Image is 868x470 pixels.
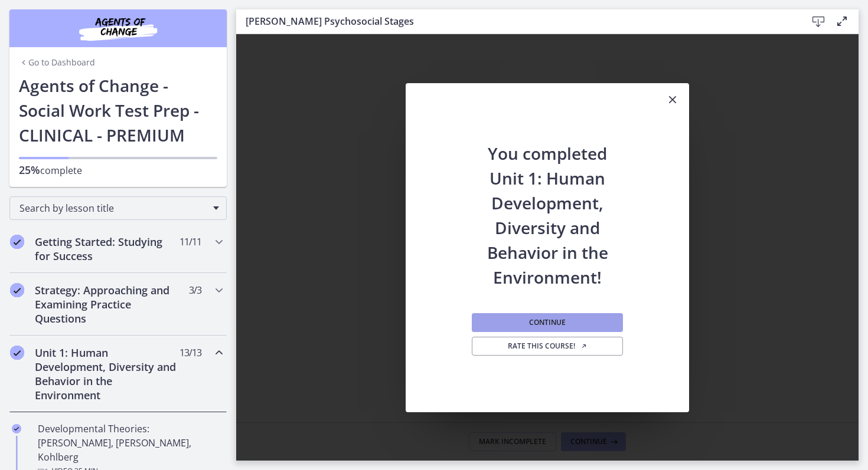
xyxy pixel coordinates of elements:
h3: [PERSON_NAME] Psychosocial Stages [246,14,788,28]
h1: Agents of Change - Social Work Test Prep - CLINICAL - PREMIUM [19,73,217,147]
i: Completed [12,424,21,433]
a: Go to Dashboard [19,57,95,68]
i: Completed [10,346,24,360]
h2: Unit 1: Human Development, Diversity and Behavior in the Environment [35,346,179,402]
button: Continue [472,313,623,332]
i: Completed [10,235,24,249]
h2: Strategy: Approaching and Examining Practice Questions [35,283,179,326]
p: complete [19,163,217,178]
a: Rate this course! Opens in a new window [472,337,623,356]
div: Search by lesson title [9,196,227,220]
i: Completed [10,283,24,297]
span: 13 / 13 [180,346,201,360]
span: Rate this course! [508,341,588,351]
span: 11 / 11 [180,235,201,249]
button: Close [656,83,689,117]
span: 3 / 3 [189,283,201,297]
i: Opens in a new window [580,343,588,350]
img: Agents of Change [47,14,189,42]
span: 25% [19,163,40,177]
span: Search by lesson title [19,202,207,215]
span: Continue [529,318,566,327]
h2: Getting Started: Studying for Success [35,235,179,263]
h2: You completed Unit 1: Human Development, Diversity and Behavior in the Environment! [469,117,625,290]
